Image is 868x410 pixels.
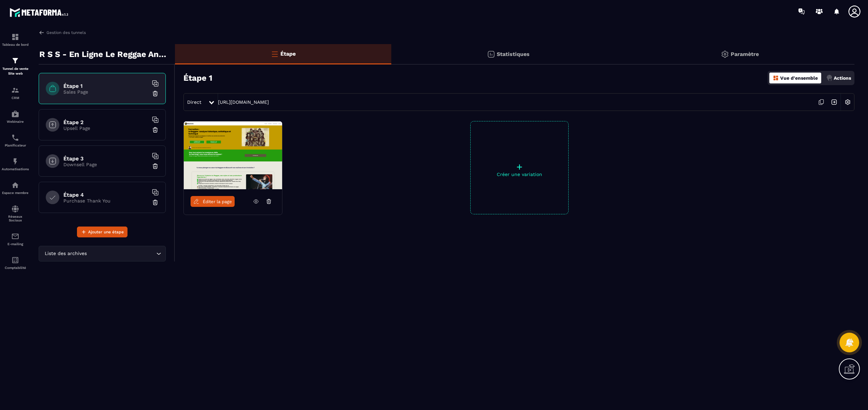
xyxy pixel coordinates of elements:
input: Search for option [88,250,155,257]
p: + [471,162,568,172]
p: Downsell Page [63,162,148,167]
p: Sales Page [63,89,148,95]
img: formation [11,33,19,41]
img: automations [11,181,19,189]
img: arrow-next.bcc2205e.svg [828,96,841,109]
img: social-network [11,205,19,213]
a: formationformationCRM [2,81,29,105]
p: Paramètre [731,51,759,57]
img: dashboard-orange.40269519.svg [773,75,779,81]
p: Tableau de bord [2,43,29,46]
img: image [184,121,282,189]
img: logo [9,6,71,19]
h6: Étape 1 [63,83,148,89]
img: bars-o.4a397970.svg [271,50,279,58]
p: Réseaux Sociaux [2,215,29,222]
p: Tunnel de vente Site web [2,66,29,76]
a: [URL][DOMAIN_NAME] [218,99,269,105]
span: Direct [187,99,201,105]
img: trash [152,90,159,97]
a: emailemailE-mailing [2,227,29,251]
a: automationsautomationsAutomatisations [2,152,29,176]
span: Liste des archives [43,250,88,257]
img: email [11,232,19,240]
span: Ajouter une étape [88,229,124,235]
img: accountant [11,256,19,264]
p: Webinaire [2,120,29,123]
p: Vue d'ensemble [780,75,818,81]
img: setting-gr.5f69749f.svg [721,50,729,58]
img: setting-w.858f3a88.svg [841,96,854,109]
a: social-networksocial-networkRéseaux Sociaux [2,200,29,227]
p: Actions [834,75,851,81]
p: Automatisations [2,167,29,171]
img: formation [11,57,19,65]
img: scheduler [11,134,19,142]
img: trash [152,163,159,170]
p: Planificateur [2,143,29,147]
img: automations [11,110,19,118]
img: trash [152,199,159,206]
h3: Étape 1 [183,73,212,83]
h6: Étape 4 [63,192,148,198]
div: Search for option [39,246,166,261]
img: actions.d6e523a2.png [826,75,832,81]
button: Ajouter une étape [77,227,127,237]
a: Éditer la page [191,196,235,207]
p: Créer une variation [471,172,568,177]
p: Comptabilité [2,266,29,270]
p: CRM [2,96,29,100]
p: Statistiques [497,51,530,57]
p: R S S - En Ligne Le Reggae Analyse [39,47,170,61]
img: formation [11,86,19,94]
p: Espace membre [2,191,29,195]
img: trash [152,126,159,133]
h6: Étape 3 [63,155,148,162]
p: Upsell Page [63,125,148,131]
img: automations [11,157,19,165]
a: schedulerschedulerPlanificateur [2,129,29,152]
a: accountantaccountantComptabilité [2,251,29,275]
img: arrow [39,30,45,36]
a: formationformationTunnel de vente Site web [2,52,29,81]
p: E-mailing [2,242,29,246]
h6: Étape 2 [63,119,148,125]
a: formationformationTableau de bord [2,28,29,52]
p: Purchase Thank You [63,198,148,203]
a: automationsautomationsEspace membre [2,176,29,200]
img: stats.20deebd0.svg [487,50,495,58]
span: Éditer la page [203,199,232,204]
a: Gestion des tunnels [39,30,86,36]
p: Étape [280,51,296,57]
a: automationsautomationsWebinaire [2,105,29,129]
